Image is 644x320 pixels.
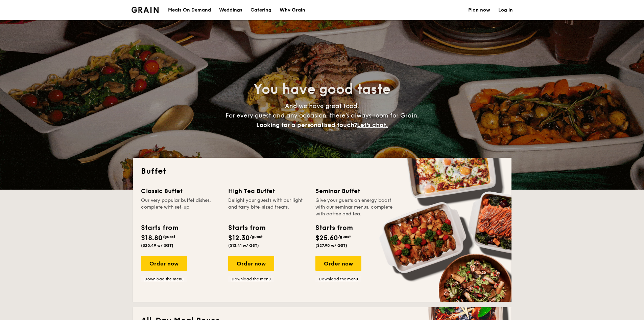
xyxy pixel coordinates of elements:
span: ($13.41 w/ GST) [228,243,259,248]
div: Order now [141,256,187,271]
div: Delight your guests with our light and tasty bite-sized treats. [228,197,307,217]
span: /guest [250,234,263,239]
div: High Tea Buffet [228,186,307,196]
div: Classic Buffet [141,186,220,196]
div: Starts from [315,223,352,233]
div: Seminar Buffet [315,186,395,196]
a: Download the menu [315,276,361,282]
span: $25.60 [315,234,338,242]
div: Order now [228,256,274,271]
span: /guest [338,234,351,239]
div: Starts from [141,223,178,233]
span: /guest [163,234,175,239]
img: Grain [132,7,159,13]
h2: Buffet [141,166,503,177]
span: $18.80 [141,234,163,242]
span: And we have great food. For every guest and any occasion, there’s always room for Grain. [225,102,419,129]
div: Order now [315,256,361,271]
a: Logotype [132,7,159,13]
span: $12.30 [228,234,250,242]
span: Looking for a personalised touch? [256,121,357,129]
span: You have good taste [254,81,390,98]
div: Give your guests an energy boost with our seminar menus, complete with coffee and tea. [315,197,395,217]
span: Let's chat. [357,121,388,129]
a: Download the menu [228,276,274,282]
span: ($20.49 w/ GST) [141,243,173,248]
div: Starts from [228,223,265,233]
div: Our very popular buffet dishes, complete with set-up. [141,197,220,217]
span: ($27.90 w/ GST) [315,243,347,248]
a: Download the menu [141,276,187,282]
